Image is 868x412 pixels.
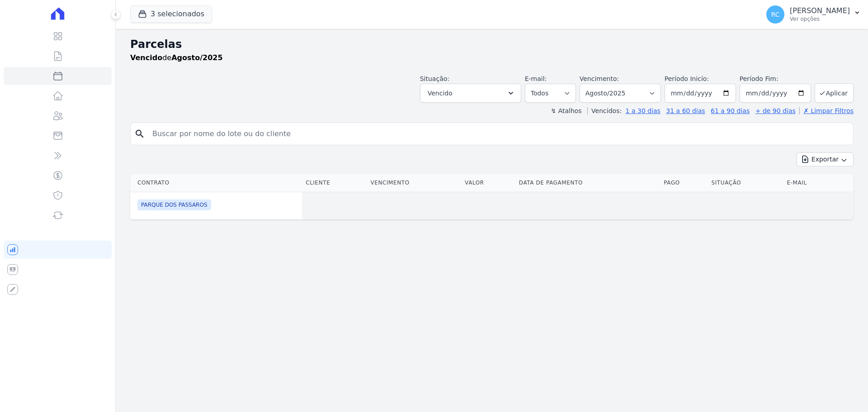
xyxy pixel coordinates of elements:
[302,174,367,192] th: Cliente
[580,75,619,82] label: Vencimento:
[711,107,750,114] a: 61 a 90 dias
[587,107,622,114] label: Vencidos:
[790,6,850,15] p: [PERSON_NAME]
[708,174,783,192] th: Situação
[666,107,705,114] a: 31 a 60 dias
[759,2,868,27] button: RC [PERSON_NAME] Ver opções
[797,152,854,166] button: Exportar
[171,53,222,62] strong: Agosto/2025
[771,11,780,18] span: RC
[130,53,162,62] strong: Vencido
[783,174,839,192] th: E-mail
[740,74,811,84] label: Período Fim:
[137,199,211,210] span: PARQUE DOS PASSAROS
[428,88,453,99] span: Vencido
[367,174,461,192] th: Vencimento
[130,5,212,23] button: 3 selecionados
[420,75,449,82] label: Situação:
[525,75,547,82] label: E-mail:
[815,83,854,103] button: Aplicar
[147,125,849,143] input: Buscar por nome do lote ou do cliente
[755,107,796,114] a: + de 90 dias
[130,174,302,192] th: Contrato
[420,84,521,103] button: Vencido
[799,107,854,114] a: ✗ Limpar Filtros
[665,75,709,82] label: Período Inicío:
[626,107,660,114] a: 1 a 30 dias
[660,174,708,192] th: Pago
[130,36,854,52] h2: Parcelas
[790,15,850,23] p: Ver opções
[130,52,223,63] p: de
[551,107,581,114] label: ↯ Atalhos
[134,128,145,139] i: search
[515,174,660,192] th: Data de Pagamento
